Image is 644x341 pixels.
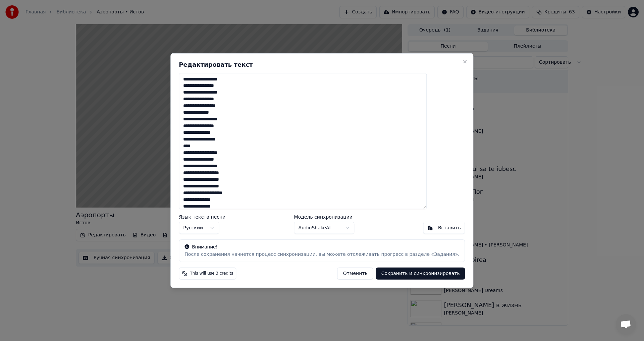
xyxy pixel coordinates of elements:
button: Отменить [337,268,373,280]
span: This will use 3 credits [190,271,233,276]
button: Сохранить и синхронизировать [376,268,465,280]
label: Модель синхронизации [294,215,355,219]
div: Вставить [438,225,461,231]
div: Внимание! [184,244,459,250]
label: Язык текста песни [179,215,225,219]
button: Вставить [423,222,465,234]
div: После сохранения начнется процесс синхронизации, вы можете отслеживать прогресс в разделе «Задания». [184,251,459,258]
h2: Редактировать текст [179,61,465,67]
